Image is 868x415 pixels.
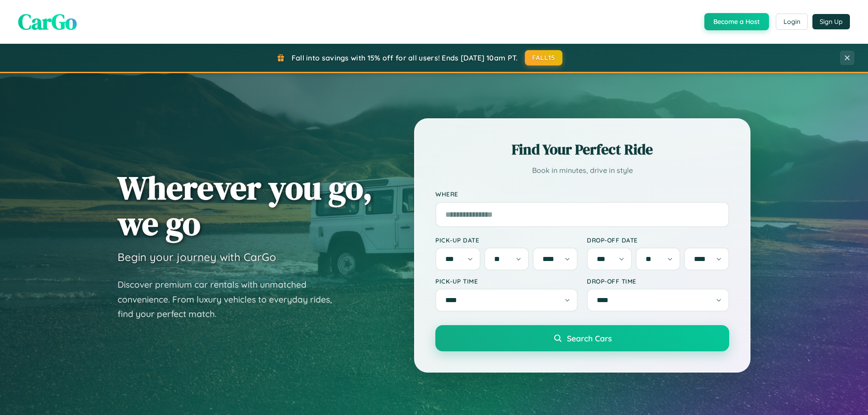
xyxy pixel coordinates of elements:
h2: Find Your Perfect Ride [435,140,729,159]
button: Login [776,14,808,30]
label: Drop-off Date [587,236,729,244]
button: Become a Host [704,13,769,30]
p: Book in minutes, drive in style [435,164,729,177]
button: FALL15 [525,50,563,65]
span: Search Cars [567,333,612,343]
label: Drop-off Time [587,277,729,285]
span: Fall into savings with 15% off for all users! Ends [DATE] 10am PT. [292,53,518,62]
button: Sign Up [812,14,850,29]
label: Pick-up Date [435,236,578,244]
h1: Wherever you go, we go [118,170,373,241]
label: Pick-up Time [435,277,578,285]
h3: Begin your journey with CarGo [118,250,276,264]
label: Where [435,191,729,198]
p: Discover premium car rentals with unmatched convenience. From luxury vehicles to everyday rides, ... [118,277,344,322]
span: CarGo [18,7,77,37]
button: Search Cars [435,325,729,351]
